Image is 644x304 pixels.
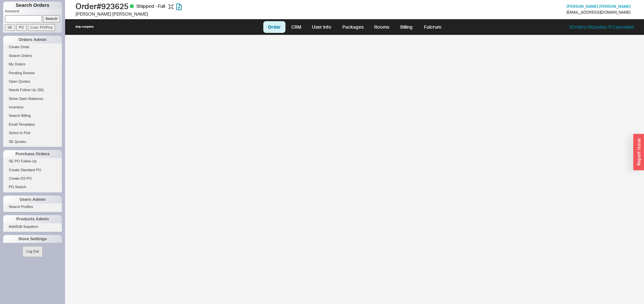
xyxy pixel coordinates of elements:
a: Open Quotes [3,78,62,85]
h1: Search Orders [3,2,62,9]
a: Search Profiles [3,203,62,210]
a: Needs Follow Up(56) [3,87,62,93]
a: 5Orders /0Quotes /0 Cancelled [569,24,634,30]
a: Show Open Balances [3,95,62,102]
a: Email Templates [3,121,62,128]
a: Fulcrum [419,21,446,33]
div: Store Settings [3,235,62,243]
div: [EMAIL_ADDRESS][DOMAIN_NAME] [567,10,630,15]
div: Products Admin [3,215,62,223]
span: Needs Follow Up [9,88,36,92]
a: User info [307,21,336,33]
a: CRM [287,21,306,33]
div: Users Admin [3,196,62,203]
a: Rooms [369,21,394,33]
div: Orders Admin [3,36,62,44]
a: Select to Pick [3,130,62,136]
a: Search Orders [3,52,62,59]
a: Pending Review [3,70,62,76]
span: Pending Review [9,71,35,75]
a: Packages [337,21,368,33]
h1: Order # 923625 [75,2,324,11]
a: Billing [395,21,418,33]
a: My Orders [3,61,62,68]
div: Purchase Orders [3,150,62,158]
a: Create Order [3,44,62,50]
a: Create DS PO [3,175,62,182]
input: SE [5,24,15,31]
a: SE Quotes [3,138,62,145]
div: Ship complete [75,25,94,29]
a: Inventory [3,104,62,111]
a: SE PO Follow Up [3,158,62,165]
a: Create Standard PO [3,167,62,173]
a: Add/Edit Suppliers [3,223,62,230]
p: Keyword: [5,9,62,15]
a: [PERSON_NAME] [PERSON_NAME] [567,4,631,9]
span: Shipped - Full [136,3,166,9]
input: Search [43,15,60,22]
a: Search Billing [3,112,62,119]
a: Order [263,21,285,33]
input: PO [16,24,27,31]
input: Cust. PO/Proj [28,24,55,31]
div: [PERSON_NAME] [PERSON_NAME] [75,11,324,17]
a: PO Search [3,184,62,190]
span: ( 56 ) [37,88,44,92]
button: Log Out [22,246,42,257]
span: [PERSON_NAME] [PERSON_NAME] [567,4,631,9]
